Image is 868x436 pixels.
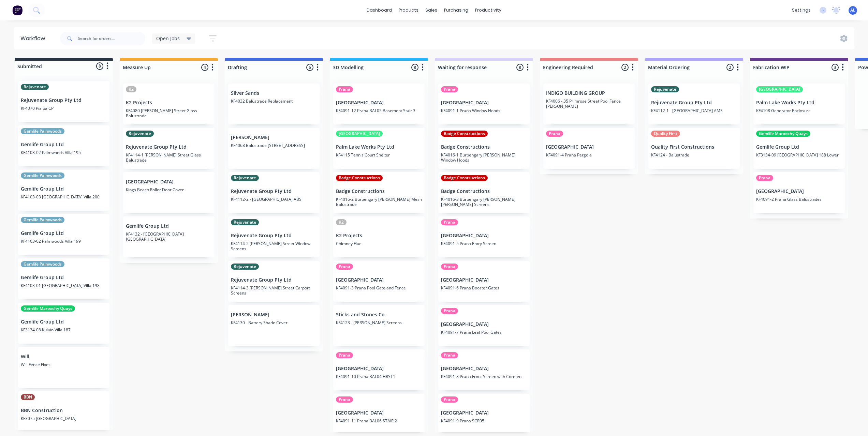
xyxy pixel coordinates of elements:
div: Gemlife Palmwoods [21,128,64,134]
p: KF4115 Tennis Court Shelter [336,152,422,157]
div: Rejuvenate [21,84,49,90]
p: Gemlife Group Ltd [21,275,107,281]
p: Badge Constructions [441,189,527,194]
div: Prana [336,264,353,270]
p: KF4080 [PERSON_NAME] Street Glass Balustrade [126,108,212,118]
div: Prana [441,219,458,225]
div: RejuvenateRejuvenate Group Pty LtdKF4114-3 [PERSON_NAME] Street Carport Screens [228,261,320,302]
div: Prana[GEOGRAPHIC_DATA]KF4091-8 Prana Front Screen with Coreten [438,349,530,390]
p: KF4132 - [GEOGRAPHIC_DATA] [GEOGRAPHIC_DATA] [126,231,212,242]
p: KF4006 - 35 Primrose Street Pool Fence [PERSON_NAME] [546,99,632,109]
p: Silver Sands [231,90,317,96]
p: [GEOGRAPHIC_DATA] [441,366,527,372]
p: KF3134-08 Kuluin Villa 187 [21,327,107,332]
div: Prana[GEOGRAPHIC_DATA]KF4091-7 Prana Leaf Pool Gates [438,305,530,346]
p: BBN Construction [21,408,107,414]
div: K2K2 ProjectsChimney Flue [333,216,425,257]
div: Prana [441,352,458,358]
div: Prana [336,86,353,92]
div: [PERSON_NAME]KF4068 Balustrade [STREET_ADDRESS] [228,128,320,169]
div: BBNBBN ConstructionKF3075 [GEOGRAPHIC_DATA] [18,391,109,432]
div: Prana [441,86,458,92]
div: BBN [21,394,35,400]
div: Prana [441,396,458,403]
p: Quality First Constructions [651,144,737,150]
p: Will Fence Fixes [21,362,107,367]
div: Prana [441,264,458,270]
p: KF4108 Generator Enclosure [756,108,842,113]
p: INDIGO BUILDING GROUP [546,90,632,96]
div: Prana[GEOGRAPHIC_DATA]KF4091-5 Prana Entry Screen [438,216,530,257]
p: KF4091-2 Prana Glass Balustrades [756,197,842,202]
p: [GEOGRAPHIC_DATA] [441,410,527,416]
p: KF4130 - Battery Shade Cover [231,320,317,325]
div: productivity [472,5,505,15]
div: Prana[GEOGRAPHIC_DATA]KF4091-6 Prana Booster Gates [438,261,530,302]
p: KF4070 Pialba CP [21,106,107,111]
p: KF4124 - Balustrade [651,152,737,157]
div: Silver SandsKF4032 Balustrade Replacement [228,84,320,124]
div: K2 [126,86,136,92]
div: Gemlife Maroochy QuaysGemlife Group LtdKF3134-09 [GEOGRAPHIC_DATA] 188 Lower [753,128,845,169]
div: Badge Constructions [441,131,488,137]
p: Palm Lake Works Pty Ltd [336,144,422,150]
p: [GEOGRAPHIC_DATA] [336,277,422,283]
div: Rejuvenate [651,86,679,92]
p: KF4091-9 Prana SCR05 [441,418,527,423]
p: [GEOGRAPHIC_DATA] [441,233,527,239]
p: Gemlife Group Ltd [21,142,107,148]
p: Will [21,354,107,360]
p: Rejuvenate Group Pty Ltd [651,100,737,106]
div: [PERSON_NAME]KF4130 - Battery Shade Cover [228,305,320,346]
div: Prana[GEOGRAPHIC_DATA]KF4091-1 Prana Window Hoods [438,84,530,124]
div: Workflow [20,34,48,43]
div: WillWill Fence Fixes [18,347,109,388]
div: Gemlife Palmwoods [21,261,64,267]
p: KF4114-3 [PERSON_NAME] Street Carport Screens [231,285,317,296]
p: Gemlife Group Ltd [21,230,107,236]
p: KF4114-1 [PERSON_NAME] Street Glass Balustrade [126,152,212,163]
p: [GEOGRAPHIC_DATA] [336,366,422,372]
p: [GEOGRAPHIC_DATA] [546,144,632,150]
p: Rejuvenate Group Pty Ltd [231,233,317,239]
div: Prana [336,352,353,358]
img: Factory [12,5,23,15]
p: KF4091-4 Prana Pergola [546,152,632,157]
p: KF4091-10 Prana BAL04 HRST1 [336,374,422,379]
div: Gemlife Group LtdKF4132 - [GEOGRAPHIC_DATA] [GEOGRAPHIC_DATA] [123,216,215,257]
div: Prana[GEOGRAPHIC_DATA]KF4091-10 Prana BAL04 HRST1 [333,349,425,390]
p: KF4091-3 Prana Pool Gate and Fence [336,285,422,290]
div: Gemlife Palmwoods [21,172,64,179]
div: Gemlife PalmwoodsGemlife Group LtdKF4103-01 [GEOGRAPHIC_DATA] Villa 198 [18,258,109,299]
p: Rejuvenate Group Pty Ltd [231,189,317,194]
p: KF3134-09 [GEOGRAPHIC_DATA] 188 Lower [756,152,842,157]
p: KF4016-3 Burpengary [PERSON_NAME] [PERSON_NAME] Screens [441,197,527,207]
p: Rejuvenate Group Pty Ltd [126,144,212,150]
div: Prana[GEOGRAPHIC_DATA]KF4091-3 Prana Pool Gate and Fence [333,261,425,302]
div: Badge ConstructionsBadge ConstructionsKF4016-1 Burpengary [PERSON_NAME] Window Hoods [438,128,530,169]
p: Kings Beach Roller Door Cover [126,187,212,192]
div: INDIGO BUILDING GROUPKF4006 - 35 Primrose Street Pool Fence [PERSON_NAME] [543,84,635,124]
div: settings [789,5,814,15]
div: K2K2 ProjectsKF4080 [PERSON_NAME] Street Glass Balustrade [123,84,215,124]
div: RejuvenateRejuvenate Group Pty LtdKF4112-2 - [GEOGRAPHIC_DATA] ABS [228,172,320,213]
p: KF4091-12 Prana BAL05 Basement Stair 3 [336,108,422,113]
p: KF4091-6 Prana Booster Gates [441,285,527,290]
div: Badge ConstructionsBadge ConstructionsKF4016-3 Burpengary [PERSON_NAME] [PERSON_NAME] Screens [438,172,530,213]
div: Gemlife PalmwoodsGemlife Group LtdKF4103-02 Palmwoods Villa 199 [18,214,109,255]
p: [GEOGRAPHIC_DATA] [756,189,842,194]
div: Prana [441,308,458,314]
input: Search for orders... [78,32,145,45]
p: KF4114-2 [PERSON_NAME] Street Window Screens [231,241,317,251]
p: KF4112-2 - [GEOGRAPHIC_DATA] ABS [231,197,317,202]
p: Chimney Flue [336,241,422,246]
p: [GEOGRAPHIC_DATA] [441,100,527,106]
div: sales [422,5,441,15]
div: K2 [336,219,347,225]
p: Badge Constructions [441,144,527,150]
p: KF4103-02 Palmwoods Villa 199 [21,239,107,244]
div: RejuvenateRejuvenate Group Pty LtdKF4070 Pialba CP [18,81,109,122]
div: Quality First [651,131,680,137]
div: Prana[GEOGRAPHIC_DATA]KF4091-2 Prana Glass Balustrades [753,172,845,213]
p: KF4103-02 Palmwoods Villa 195 [21,150,107,155]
